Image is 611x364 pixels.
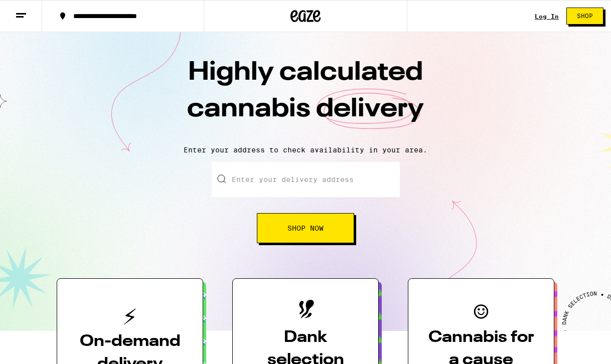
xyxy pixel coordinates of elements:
[10,146,601,154] p: Enter your address to check availability in your area.
[566,8,603,25] button: Shop
[257,213,354,243] button: Shop Now
[577,13,593,19] span: Shop
[546,334,601,359] iframe: Opens a widget where you can find more information
[535,13,559,20] div: Log In
[212,162,400,197] input: Enter your delivery address
[130,55,481,138] h1: Highly calculated cannabis delivery
[287,225,324,232] span: Shop Now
